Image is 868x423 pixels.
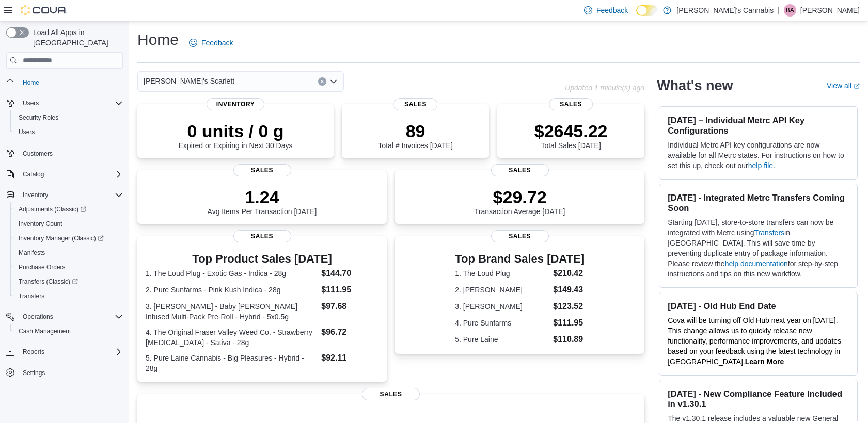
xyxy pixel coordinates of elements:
h3: Top Brand Sales [DATE] [455,253,585,265]
dd: $92.11 [321,352,378,364]
button: Customers [2,145,127,160]
span: Inventory [207,98,264,110]
span: BA [786,4,794,17]
h3: [DATE] - Integrated Metrc Transfers Coming Soon [668,192,849,213]
dd: $149.43 [553,284,585,296]
span: Inventory Count [14,218,123,230]
p: 1.24 [208,187,317,207]
a: Transfers (Classic) [14,275,82,288]
button: Purchase Orders [10,260,127,274]
span: Users [19,128,35,136]
dt: 1. The Loud Plug - Exotic Gas - Indica - 28g [146,268,317,279]
span: Settings [23,369,45,377]
dd: $97.68 [321,300,378,313]
span: Adjustments (Classic) [14,203,123,216]
a: Cash Management [14,325,75,337]
a: Feedback [185,32,237,53]
dd: $110.89 [553,333,585,346]
a: View allExternal link [827,82,860,90]
button: Home [2,75,127,90]
span: Adjustments (Classic) [19,205,86,214]
p: $2645.22 [534,121,608,141]
span: Inventory [23,191,48,199]
dt: 4. Pure Sunfarms [455,318,549,328]
h3: [DATE] - Old Hub End Date [668,301,849,311]
span: Users [14,126,123,138]
h3: Top Product Sales [DATE] [146,253,378,265]
span: Catalog [19,168,123,181]
a: Transfers [14,290,49,302]
dt: 5. Pure Laine [455,334,549,345]
span: Sales [549,98,593,110]
button: Operations [19,311,57,323]
dt: 2. [PERSON_NAME] [455,285,549,295]
div: Brandon Arrigo [784,4,796,17]
span: Inventory Count [19,220,62,228]
button: Settings [2,365,127,380]
button: Inventory [19,189,52,201]
button: Operations [2,310,127,324]
h3: [DATE] – Individual Metrc API Key Configurations [668,115,849,136]
span: Cash Management [14,325,123,337]
span: Manifests [14,247,123,259]
span: Sales [491,230,549,242]
span: Inventory Manager (Classic) [19,234,104,242]
a: Inventory Manager (Classic) [14,232,108,245]
h1: Home [137,29,179,50]
span: Transfers (Classic) [19,278,78,286]
span: Sales [491,164,549,176]
span: Users [23,99,39,107]
input: Dark Mode [636,5,658,16]
a: help file [748,161,773,170]
p: [PERSON_NAME] [800,4,860,17]
dd: $144.70 [321,267,378,280]
span: Home [23,78,39,87]
button: Open list of options [329,77,338,86]
dt: 5. Pure Laine Cannabis - Big Pleasures - Hybrid - 28g [146,353,317,373]
dt: 3. [PERSON_NAME] - Baby [PERSON_NAME] Infused Multi-Pack Pre-Roll - Hybrid - 5x0.5g [146,301,317,322]
a: Inventory Count [14,218,67,230]
span: Catalog [23,170,44,178]
p: $29.72 [475,187,565,207]
a: Transfers [754,229,784,237]
button: Reports [2,345,127,359]
span: Inventory Manager (Classic) [14,232,123,245]
span: Load All Apps in [GEOGRAPHIC_DATA] [29,27,123,48]
a: Purchase Orders [14,261,70,273]
span: Sales [393,98,438,110]
div: Avg Items Per Transaction [DATE] [208,187,317,216]
dd: $210.42 [553,267,585,280]
button: Inventory [2,188,127,202]
span: Manifests [19,249,45,257]
span: [PERSON_NAME]'s Scarlett [144,75,234,87]
span: Sales [362,388,420,400]
a: Home [19,76,43,89]
dd: $96.72 [321,326,378,338]
span: Customers [23,150,53,158]
span: Security Roles [14,111,123,124]
h3: [DATE] - New Compliance Feature Included in v1.30.1 [668,388,849,409]
button: Transfers [10,289,127,303]
div: Total # Invoices [DATE] [378,121,452,150]
button: Cash Management [10,324,127,338]
span: Home [19,76,123,89]
div: Total Sales [DATE] [534,121,608,150]
span: Cash Management [19,327,71,335]
p: Individual Metrc API key configurations are now available for all Metrc states. For instructions ... [668,140,849,171]
dt: 2. Pure Sunfarms - Pink Kush Indica - 28g [146,285,317,295]
dd: $111.95 [553,317,585,329]
dt: 1. The Loud Plug [455,268,549,279]
span: Dark Mode [636,16,637,17]
span: Transfers [19,292,44,300]
button: Catalog [19,168,48,181]
a: Manifests [14,247,49,259]
p: Starting [DATE], store-to-store transfers can now be integrated with Metrc using in [GEOGRAPHIC_D... [668,217,849,279]
nav: Complex example [6,71,123,407]
p: 0 units / 0 g [179,121,293,141]
span: Operations [23,313,53,321]
span: Feedback [596,5,628,15]
strong: Learn More [745,357,784,366]
span: Feedback [201,38,233,48]
span: Operations [19,311,123,323]
span: Settings [19,366,123,379]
